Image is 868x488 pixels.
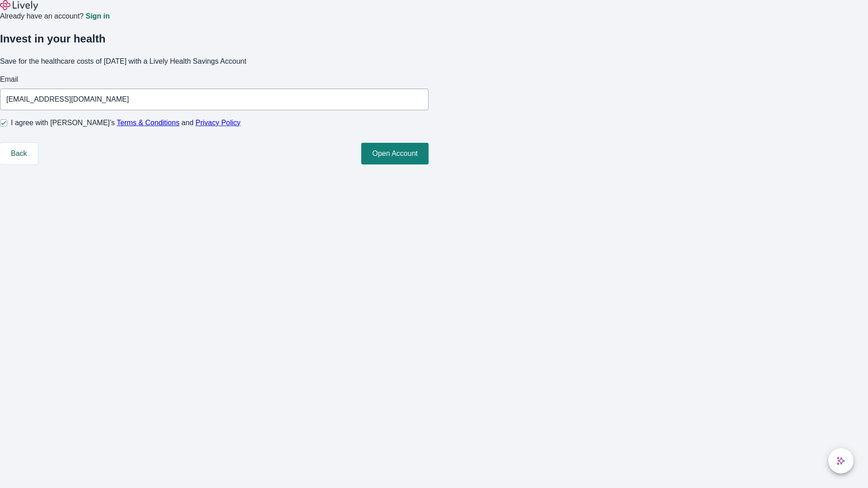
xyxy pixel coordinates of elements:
a: Sign in [85,13,109,20]
svg: Lively AI Assistant [836,456,845,465]
button: chat [828,448,854,474]
button: Open Account [361,143,429,164]
a: Privacy Policy [196,119,241,127]
span: I agree with [PERSON_NAME]’s and [11,117,241,128]
a: Terms & Conditions [117,119,179,127]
